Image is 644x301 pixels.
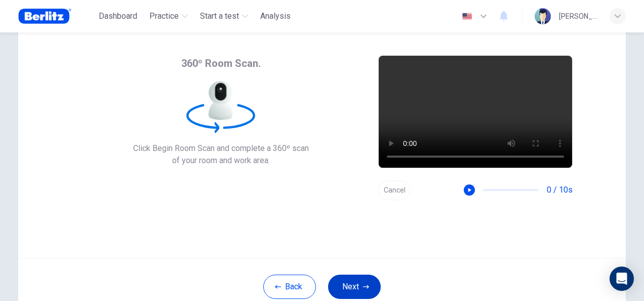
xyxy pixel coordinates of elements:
[378,180,411,200] button: Cancel
[547,184,573,196] span: 0 / 10s
[145,7,192,25] button: Practice
[95,7,141,25] button: Dashboard
[196,7,252,25] button: Start a test
[133,155,309,167] span: of your room and work area.
[610,267,634,291] div: Open Intercom Messenger
[328,275,381,299] button: Next
[461,13,473,20] img: en
[256,7,295,25] button: Analysis
[535,8,551,24] img: Profile picture
[181,55,261,71] span: 360º Room Scan.
[260,10,291,22] span: Analysis
[18,6,95,26] a: Berlitz Brasil logo
[133,142,309,155] span: Click Begin Room Scan and complete a 360º scan
[559,10,597,22] div: [PERSON_NAME] DOS [PERSON_NAME]
[263,275,316,299] button: Back
[99,10,137,22] span: Dashboard
[256,7,295,25] div: You need a license to access this content
[200,10,239,22] span: Start a test
[149,10,179,22] span: Practice
[18,6,71,26] img: Berlitz Brasil logo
